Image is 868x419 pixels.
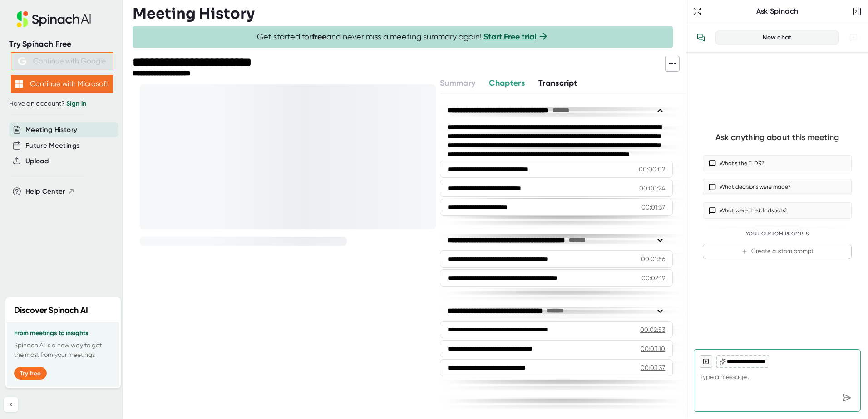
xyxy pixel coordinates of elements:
[14,304,88,317] h2: Discover Spinach AI
[440,78,475,88] span: Summary
[133,5,255,22] h3: Meeting History
[703,244,852,259] button: Create custom prompt
[538,77,577,89] button: Transcript
[639,165,665,174] div: 00:00:02
[838,390,855,406] div: Send message
[715,132,839,143] div: Ask anything about this meeting
[11,52,113,70] button: Continue with Google
[489,78,525,88] span: Chapters
[538,78,577,88] span: Transcript
[703,231,852,237] div: Your Custom Prompts
[66,100,86,107] a: Sign in
[640,325,665,334] div: 00:02:53
[257,32,549,42] span: Get started for and never miss a meeting summary again!
[641,273,665,283] div: 00:02:19
[489,77,525,89] button: Chapters
[641,363,665,372] div: 00:03:37
[14,330,112,337] h3: From meetings to insights
[14,341,112,360] p: Spinach AI is a new way to get the most from your meetings
[11,75,113,93] button: Continue with Microsoft
[704,7,851,16] div: Ask Spinach
[9,100,114,108] div: Have an account?
[641,344,665,353] div: 00:03:10
[14,367,47,380] button: Try free
[25,156,49,166] button: Upload
[25,186,75,197] button: Help Center
[483,32,536,42] a: Start Free trial
[721,34,833,42] div: New chat
[703,202,852,219] button: What were the blindspots?
[641,203,665,212] div: 00:01:37
[440,77,475,89] button: Summary
[4,397,18,412] button: Collapse sidebar
[639,184,665,193] div: 00:00:24
[703,155,852,171] button: What’s the TLDR?
[692,29,710,47] button: View conversation history
[641,254,665,263] div: 00:01:56
[312,32,326,42] b: free
[18,57,26,65] img: Aehbyd4JwY73AAAAAElFTkSuQmCC
[851,5,863,18] button: Close conversation sidebar
[25,186,65,197] span: Help Center
[25,141,79,151] button: Future Meetings
[691,5,704,18] button: Expand to Ask Spinach page
[25,125,77,135] button: Meeting History
[9,39,114,49] div: Try Spinach Free
[703,179,852,195] button: What decisions were made?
